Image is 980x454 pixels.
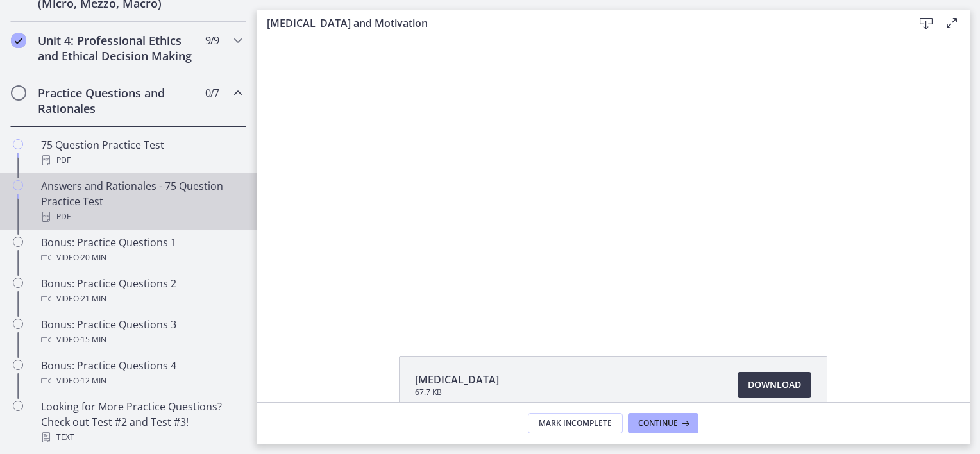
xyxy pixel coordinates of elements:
[257,37,970,326] iframe: Video Lesson
[38,33,194,63] h2: Unit 4: Professional Ethics and Ethical Decision Making
[528,413,623,433] button: Mark Incomplete
[748,377,801,392] span: Download
[415,387,499,398] span: 67.7 KB
[41,332,241,348] div: Video
[205,33,219,48] span: 9 / 9
[79,250,106,265] span: · 20 min
[79,291,106,307] span: · 21 min
[628,413,698,433] button: Continue
[41,209,241,224] div: PDF
[41,235,241,265] div: Bonus: Practice Questions 1
[11,33,26,48] i: Completed
[415,372,499,387] span: [MEDICAL_DATA]
[539,418,612,428] span: Mark Incomplete
[41,137,241,168] div: 75 Question Practice Test
[41,178,241,224] div: Answers and Rationales - 75 Question Practice Test
[41,373,241,389] div: Video
[41,276,241,307] div: Bonus: Practice Questions 2
[205,85,219,101] span: 0 / 7
[41,358,241,389] div: Bonus: Practice Questions 4
[41,317,241,348] div: Bonus: Practice Questions 3
[41,430,241,445] div: Text
[41,399,241,445] div: Looking for More Practice Questions? Check out Test #2 and Test #3!
[79,332,106,348] span: · 15 min
[267,15,893,31] h3: [MEDICAL_DATA] and Motivation
[638,418,678,428] span: Continue
[41,250,241,265] div: Video
[38,85,194,116] h2: Practice Questions and Rationales
[41,153,241,168] div: PDF
[41,291,241,307] div: Video
[738,372,811,398] a: Download
[79,373,106,389] span: · 12 min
